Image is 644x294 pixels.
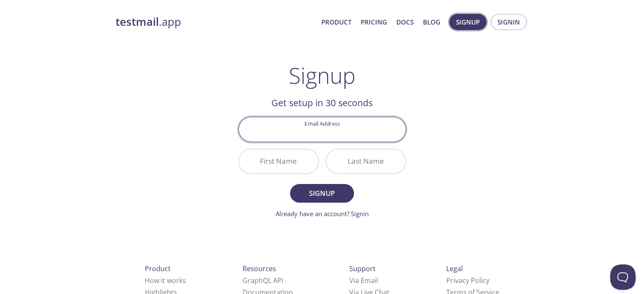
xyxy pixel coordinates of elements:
span: Legal [446,264,463,273]
span: Signup [456,16,480,27]
iframe: Help Scout Beacon - Open [610,264,636,290]
span: Signup [299,187,344,199]
a: Privacy Policy [446,276,489,285]
button: Signin [491,14,527,30]
strong: testmail [116,14,159,29]
a: GraphQL API [243,276,283,285]
a: Docs [396,16,414,27]
a: How it works [145,276,186,285]
span: Support [349,264,376,273]
h2: Get setup in 30 seconds [238,96,406,110]
button: Signup [449,14,486,30]
span: Product [145,264,171,273]
a: Pricing [361,16,387,27]
span: Resources [243,264,276,273]
h1: Signup [289,63,356,88]
a: Already have an account? Signin [276,209,369,218]
a: Via Email [349,276,378,285]
a: Blog [423,16,440,27]
span: Signin [498,16,520,27]
button: Signup [290,184,354,203]
a: testmail.app [116,15,315,29]
a: Product [321,16,351,27]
